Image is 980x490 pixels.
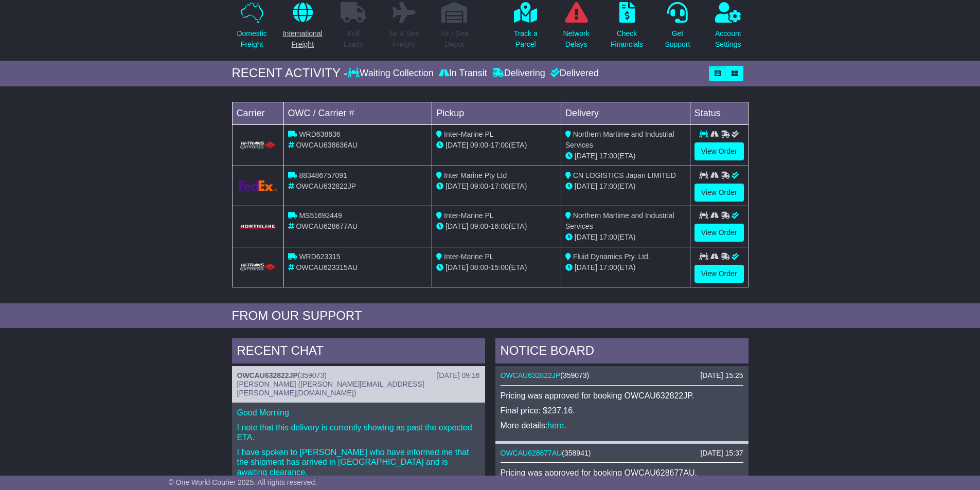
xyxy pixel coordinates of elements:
span: Inter Marine Pty Ltd [444,171,507,179]
img: GetCarrierServiceLogo [239,180,277,191]
p: Domestic Freight [237,28,266,50]
a: Track aParcel [513,2,538,56]
span: Northern Martime and Industrial Services [565,130,674,149]
span: Inter-Marine PL [444,211,493,220]
p: Pricing was approved for booking OWCAU628677AU. [501,468,743,478]
a: CheckFinancials [610,2,644,56]
p: Air & Sea Freight [389,28,419,50]
div: ( ) [501,371,743,380]
td: Carrier [232,102,283,124]
a: NetworkDelays [562,2,590,56]
div: RECENT CHAT [232,338,485,366]
a: View Order [694,184,744,202]
a: AccountSettings [715,2,742,56]
div: In Transit [436,68,490,79]
a: InternationalFreight [282,2,323,56]
span: 17:00 [599,263,617,271]
div: Delivered [548,68,599,79]
div: (ETA) [565,151,686,161]
p: International Freight [283,28,323,50]
p: Account Settings [715,28,741,50]
span: [PERSON_NAME] ([PERSON_NAME][EMAIL_ADDRESS][PERSON_NAME][DOMAIN_NAME]) [237,380,424,397]
img: GetCarrierServiceLogo [239,224,277,230]
p: Full Loads [341,28,366,50]
a: View Order [694,224,744,242]
span: 17:00 [599,233,617,241]
a: OWCAU632822JP [237,371,298,379]
span: [DATE] [446,222,468,230]
a: View Order [694,265,744,283]
span: 08:00 [470,263,488,271]
p: Air / Sea Depot [441,28,469,50]
span: [DATE] [446,182,468,190]
div: RECENT ACTIVITY - [232,66,348,81]
div: [DATE] 09:16 [437,371,479,380]
span: 17:00 [599,182,617,190]
span: © One World Courier 2025. All rights reserved. [169,478,317,486]
p: I note that this delivery is currently showing as past the expected ETA. [237,423,480,442]
span: 17:00 [599,152,617,160]
span: OWCAU623315AU [296,263,358,271]
span: OWCAU628677AU [296,222,358,230]
span: 17:00 [491,182,509,190]
td: Delivery [561,102,690,124]
span: 09:00 [470,182,488,190]
span: [DATE] [446,263,468,271]
span: MS51692449 [299,211,342,220]
span: 16:00 [491,222,509,230]
a: OWCAU628677AU [501,449,562,457]
div: ( ) [501,449,743,458]
span: Northern Martime and Industrial Services [565,211,674,230]
div: - (ETA) [436,262,557,273]
div: (ETA) [565,181,686,192]
div: (ETA) [565,232,686,243]
a: OWCAU632822JP [501,371,561,379]
span: [DATE] [575,233,597,241]
p: Network Delays [563,28,589,50]
span: 883486757091 [299,171,347,179]
span: WRD623315 [299,252,340,261]
td: OWC / Carrier # [283,102,432,124]
span: 09:00 [470,141,488,149]
p: Pricing was approved for booking OWCAU632822JP. [501,391,743,401]
p: I have spoken to [PERSON_NAME] who have informed me that the shipment has arrived in [GEOGRAPHIC_... [237,447,480,477]
span: [DATE] [446,141,468,149]
div: - (ETA) [436,181,557,192]
span: [DATE] [575,182,597,190]
td: Status [690,102,748,124]
p: Track a Parcel [514,28,538,50]
a: here [547,421,564,430]
div: NOTICE BOARD [495,338,749,366]
span: Inter-Marine PL [444,130,493,138]
p: More details: . [501,421,743,430]
span: 359073 [563,371,587,379]
span: OWCAU638636AU [296,141,358,149]
span: 15:00 [491,263,509,271]
span: Inter-Marine PL [444,252,493,261]
div: Delivering [490,68,548,79]
a: View Order [694,142,744,160]
div: [DATE] 15:37 [700,449,743,458]
div: ( ) [237,371,480,380]
div: - (ETA) [436,140,557,151]
div: (ETA) [565,262,686,273]
div: FROM OUR SUPPORT [232,308,749,323]
div: [DATE] 15:25 [700,371,743,380]
p: Check Financials [611,28,643,50]
span: OWCAU632822JP [296,182,356,190]
p: Get Support [665,28,690,50]
span: 359073 [300,371,324,379]
span: 09:00 [470,222,488,230]
span: 358941 [564,449,589,457]
span: [DATE] [575,263,597,271]
div: Waiting Collection [348,68,436,79]
a: GetSupport [664,2,690,56]
img: HiTrans.png [239,141,277,151]
div: - (ETA) [436,221,557,232]
span: CN LOGISTICS Japan LIMITED [573,171,676,179]
span: [DATE] [575,152,597,160]
td: Pickup [432,102,561,124]
span: Fluid Dynamics Pty. Ltd. [573,252,650,261]
p: Final price: $237.16. [501,406,743,415]
span: 17:00 [491,141,509,149]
